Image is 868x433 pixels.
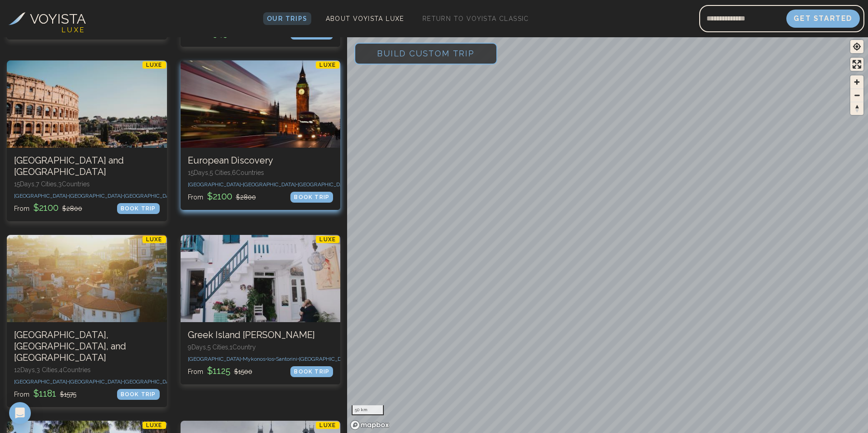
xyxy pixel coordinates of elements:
button: Reset bearing to north [850,102,863,115]
span: $ 1575 [60,391,76,398]
p: LUXE [142,236,166,243]
div: BOOK TRIP [290,192,333,203]
p: From [14,201,82,214]
p: LUXE [316,236,339,243]
h3: [GEOGRAPHIC_DATA], [GEOGRAPHIC_DATA], and [GEOGRAPHIC_DATA] [14,329,160,363]
span: [GEOGRAPHIC_DATA] • [188,181,243,188]
span: [GEOGRAPHIC_DATA] [124,378,177,385]
span: Mykonos • [243,356,267,362]
p: LUXE [142,422,166,429]
button: Enter fullscreen [850,58,863,71]
button: Zoom in [850,75,863,89]
p: 9 Days, 5 Cities, 1 Countr y [188,343,333,352]
p: 12 Days, 3 Cities, 4 Countr ies [14,365,160,374]
div: 50 km [352,405,383,415]
a: Italy and GreeceLUXE[GEOGRAPHIC_DATA] and [GEOGRAPHIC_DATA]15Days,7 Cities,3Countries[GEOGRAPHIC_... [7,60,167,221]
span: $ 1125 [205,365,232,376]
img: Voyista Logo [9,12,25,25]
span: $ 1181 [31,388,58,399]
span: [GEOGRAPHIC_DATA] • [124,193,179,199]
h3: European Discovery [188,155,333,166]
span: [GEOGRAPHIC_DATA] • [298,181,353,188]
h3: VOYISTA [30,9,86,29]
span: $ 2100 [31,202,60,213]
p: 15 Days, 5 Cities, 6 Countr ies [188,168,333,177]
span: [GEOGRAPHIC_DATA] • [243,181,298,188]
span: Ios • [267,356,276,362]
div: Open Intercom Messenger [9,402,31,424]
p: 15 Days, 7 Cities, 3 Countr ies [14,179,160,189]
div: BOOK TRIP [290,366,333,377]
a: Return to Voyista Classic [419,12,533,25]
canvas: Map [347,35,868,433]
span: [GEOGRAPHIC_DATA] • [69,378,124,385]
a: European DiscoveryLUXEEuropean Discovery15Days,5 Cities,6Countries[GEOGRAPHIC_DATA]•[GEOGRAPHIC_D... [181,60,341,210]
span: $ 2800 [236,194,256,201]
a: London, Paris, and RomeLUXE[GEOGRAPHIC_DATA], [GEOGRAPHIC_DATA], and [GEOGRAPHIC_DATA]12Days,3 Ci... [7,235,167,407]
input: Email address [699,8,786,30]
span: About Voyista Luxe [326,15,404,22]
p: LUXE [316,61,339,69]
p: From [188,190,256,203]
span: Build Custom Trip [363,34,489,73]
div: BOOK TRIP [117,203,160,214]
span: [GEOGRAPHIC_DATA] • [188,356,243,362]
a: Greek Island HopperLUXEGreek Island [PERSON_NAME]9Days,5 Cities,1Country[GEOGRAPHIC_DATA]•Mykonos... [181,235,341,384]
span: [GEOGRAPHIC_DATA] • [14,193,69,199]
a: About Voyista Luxe [322,12,408,25]
p: LUXE [142,61,166,69]
span: $ 1500 [234,368,252,375]
button: Get Started [786,10,860,28]
span: $ 2800 [62,205,82,212]
p: From [188,364,252,377]
a: Mapbox homepage [350,420,390,430]
p: From [14,387,76,400]
span: [GEOGRAPHIC_DATA] • [14,378,69,385]
h4: L U X E [62,25,84,35]
a: Our Trips [263,12,311,25]
p: LUXE [316,422,339,429]
button: Zoom out [850,89,863,102]
span: Santorini • [276,356,299,362]
span: [GEOGRAPHIC_DATA] • [69,193,124,199]
h3: [GEOGRAPHIC_DATA] and [GEOGRAPHIC_DATA] [14,155,160,178]
span: $ 2100 [205,191,234,202]
span: Our Trips [267,15,308,22]
h3: Greek Island [PERSON_NAME] [188,329,333,341]
span: [GEOGRAPHIC_DATA] [299,356,352,362]
div: BOOK TRIP [117,389,160,400]
button: Build Custom Trip [354,43,497,65]
span: Return to Voyista Classic [422,15,529,22]
span: Zoom out [850,89,863,102]
button: Find my location [850,40,863,53]
a: VOYISTA [9,9,86,29]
